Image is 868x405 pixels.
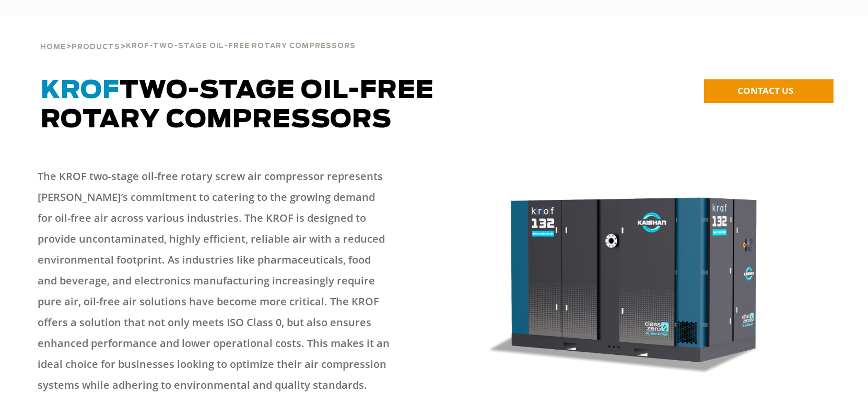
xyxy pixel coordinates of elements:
span: Products [72,44,120,51]
a: CONTACT US [704,79,834,103]
span: TWO-STAGE OIL-FREE ROTARY COMPRESSORS [41,78,434,133]
img: krof132 [440,171,827,389]
span: KROF-TWO-STAGE OIL-FREE ROTARY COMPRESSORS [126,43,356,50]
div: > > [40,16,827,55]
span: Home [40,44,66,51]
span: CONTACT US [737,85,793,97]
span: KROF [41,78,120,103]
a: Home [40,42,66,51]
a: Products [72,42,120,51]
p: The KROF two-stage oil-free rotary screw air compressor represents [PERSON_NAME]’s commitment to ... [38,166,392,396]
